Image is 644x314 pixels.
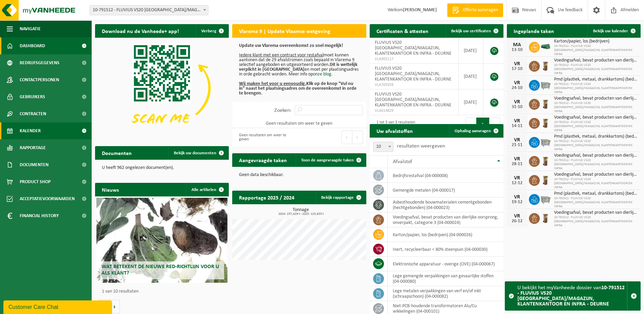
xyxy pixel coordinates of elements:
[593,29,628,33] span: Bekijk uw kalender
[95,24,186,37] h2: Download nu de Vanheede+ app!
[174,151,216,155] span: Bekijk uw documenten
[554,172,637,177] span: Voedingsafval, bevat producten van dierlijke oorsprong, onverpakt, categorie 3
[375,92,452,108] span: FLUVIUS VS20 [GEOGRAPHIC_DATA]/MAGAZIJN, KLANTENKANTOOR EN INFRA - DEURNE
[316,191,366,204] a: Bekijk rapportage
[510,42,524,48] div: MA
[373,142,393,152] span: 10
[554,215,637,228] span: 10-791512 - FLUVIUS VS20 [GEOGRAPHIC_DATA]/MAGAZIJN, KLANTENKANTOOR EN INFRA
[90,5,208,15] span: 10-791512 - FLUVIUS VS20 ANTWERPEN/MAGAZIJN, KLANTENKANTOOR EN INFRA - DEURNE
[540,155,551,167] img: WB-0140-HPE-BN-01
[95,183,126,196] h2: Nieuws
[510,156,524,162] div: VR
[554,58,637,63] span: Voedingsafval, bevat producten van dierlijke oorsprong, onverpakt, categorie 3
[554,134,637,139] span: Pmd (plastiek, metaal, drankkartons) (bedrijven)
[517,285,625,307] strong: 10-791512 - FLUVIUS VS20 [GEOGRAPHIC_DATA]/MAGAZIJN, KLANTENKANTOOR EN INFRA - DEURNE
[232,153,294,167] h2: Aangevraagde taken
[403,7,437,13] strong: [PERSON_NAME]
[375,40,452,56] span: FLUVIUS VS20 [GEOGRAPHIC_DATA]/MAGAZIJN, KLANTENKANTOOR EN INFRA - DEURNE
[393,159,412,164] span: Afvalstof
[109,300,120,313] button: Volgende
[510,124,524,128] div: 14-11
[342,130,352,144] button: Previous
[510,80,524,86] div: VR
[554,158,637,171] span: 10-791512 - FLUVIUS VS20 [GEOGRAPHIC_DATA]/MAGAZIJN, KLANTENKANTOOR EN INFRA
[465,118,476,131] button: Previous
[375,108,453,114] span: VLA614829
[510,61,524,67] div: VR
[232,119,366,128] td: Geen resultaten om weer te geven
[373,117,415,132] div: 1 tot 3 van 3 resultaten
[20,190,75,207] span: Acceptatievoorwaarden
[388,257,503,271] td: elektronische apparatuur - overige (OVE) (04-000067)
[352,130,363,144] button: Next
[232,24,337,37] h2: Vlarema 9 | Update Vlaamse wetgeving
[388,197,503,212] td: asbesthoudende bouwmaterialen cementgebonden (hechtgebonden) (04-000023)
[388,183,503,197] td: gemengde metalen (04-000017)
[95,38,229,138] img: Download de VHEPlus App
[388,242,503,257] td: inert, recycleerbaar < 80% steenpuin (04-000030)
[510,194,524,200] div: VR
[239,43,343,48] b: Update uw Vlarema overeenkomst zo snel mogelijk!
[90,5,208,15] span: 10-791512 - FLUVIUS VS20 ANTWERPEN/MAGAZIJN, KLANTENKANTOOR EN INFRA - DEURNE
[540,43,551,50] img: HK-XK-22-GN-00
[507,24,561,37] h2: Ingeplande taken
[554,120,637,133] span: 10-791512 - FLUVIUS VS20 [GEOGRAPHIC_DATA]/MAGAZIJN, KLANTENKANTOOR EN INFRA
[388,271,503,286] td: lege gemengde verpakkingen van gevaarlijke stoffen (04-000080)
[375,82,453,88] span: VLA703359
[20,139,46,156] span: Rapportage
[20,54,59,71] span: Bedrijfsgegevens
[554,196,637,209] span: 10-791512 - FLUVIUS VS20 [GEOGRAPHIC_DATA]/MAGAZIJN, KLANTENKANTOOR EN INFRA
[388,168,503,183] td: bedrijfsrestafval (04-000008)
[96,198,227,283] a: Wat betekent de nieuwe RED-richtlijn voor u als klant?
[554,63,637,75] span: 10-791512 - FLUVIUS VS20 [GEOGRAPHIC_DATA]/MAGAZIJN, KLANTENKANTOOR EN INFRA
[239,43,359,96] p: moet kunnen aantonen dat de 29 afvalstromen zoals bepaald in Vlarema 9 selectief aangeboden en ui...
[232,191,301,204] h2: Rapportage 2025 / 2024
[510,99,524,105] div: VR
[20,37,45,54] span: Dashboard
[510,67,524,71] div: 17-10
[370,124,420,137] h2: Uw afvalstoffen
[540,212,551,224] img: WB-0140-HPE-BN-01
[102,165,222,170] p: U heeft 962 ongelezen document(en).
[588,24,640,38] a: Bekijk uw kalender
[239,53,324,58] u: Iedere klant met een contract voor restafval
[510,175,524,181] div: VR
[510,213,524,219] div: VR
[540,79,551,90] img: WB-2500-GAL-GY-01
[455,129,491,133] span: Ophaling aanvragen
[540,174,551,186] img: WB-0140-HPE-BN-01
[459,64,483,89] td: [DATE]
[554,115,637,120] span: Voedingsafval, bevat producten van dierlijke oorsprong, onverpakt, categorie 3
[540,98,551,109] img: WB-0140-HPE-BN-01
[239,81,356,96] b: Klik op de knop "Vul nu in" naast het plaatsingsadres om de overeenkomst in orde te brengen.
[95,146,139,159] h2: Documenten
[20,88,45,105] span: Gebruikers
[3,299,113,314] iframe: chat widget
[313,72,333,77] a: onze blog.
[449,124,503,138] a: Ophaling aanvragen
[510,137,524,143] div: VR
[510,162,524,167] div: 28-11
[459,89,483,115] td: [DATE]
[102,264,219,276] span: Wat betekent de nieuwe RED-richtlijn voor u als klant?
[510,105,524,109] div: 31-10
[510,118,524,124] div: VR
[201,29,216,33] span: Verberg
[554,177,637,190] span: 10-791512 - FLUVIUS VS20 [GEOGRAPHIC_DATA]/MAGAZIJN, KLANTENKANTOOR EN INFRA
[459,38,483,64] td: [DATE]
[554,210,637,215] span: Voedingsafval, bevat producten van dierlijke oorsprong, onverpakt, categorie 3
[274,108,291,113] label: Zoeken:
[236,130,296,145] div: Geen resultaten om weer te geven
[388,286,503,301] td: lege metalen verpakkingen van verf en/of inkt (schraapschoon) (04-000082)
[239,62,357,72] b: Dit is wettelijk verplicht in [GEOGRAPHIC_DATA]
[20,20,41,37] span: Navigatie
[375,56,453,62] span: VLA903117
[510,48,524,52] div: 13-10
[554,153,637,158] span: Voedingsafval, bevat producten van dierlijke oorsprong, onverpakt, categorie 3
[20,122,41,139] span: Kalender
[446,24,503,38] a: Bekijk uw certificaten
[447,3,503,17] a: Offerte aanvragen
[388,227,503,242] td: karton/papier, los (bedrijven) (04-000026)
[540,136,551,147] img: WB-2500-GAL-GY-01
